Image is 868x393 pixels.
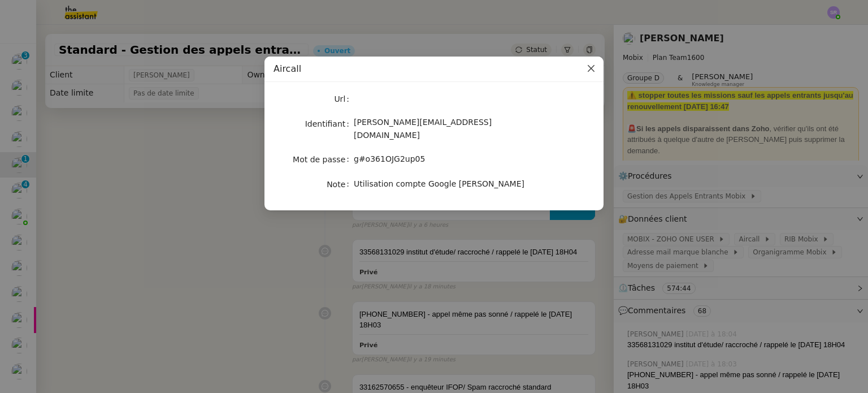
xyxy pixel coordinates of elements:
[274,63,301,74] span: Aircall
[354,154,425,163] span: g#o361OJG2up05
[354,118,492,140] span: [PERSON_NAME][EMAIL_ADDRESS][DOMAIN_NAME]
[327,176,354,192] label: Note
[334,91,354,107] label: Url
[305,116,354,132] label: Identifiant
[354,179,524,188] span: Utilisation compte Google [PERSON_NAME]
[579,57,604,81] button: Close
[293,152,354,167] label: Mot de passe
